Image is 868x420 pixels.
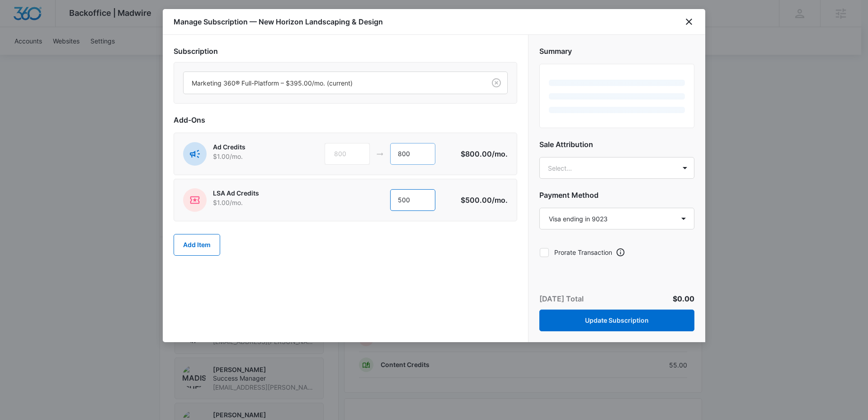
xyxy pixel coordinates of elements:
input: Subscription [192,78,193,88]
p: $1.00 /mo. [213,152,292,161]
img: tab_keywords_by_traffic_grey.svg [90,52,97,60]
h2: Subscription [174,46,517,57]
h2: Sale Attribution [539,139,694,150]
h2: Add-Ons [174,115,517,125]
button: Clear [489,76,504,90]
input: 1 [390,189,435,211]
div: Domain: [DOMAIN_NAME] [24,24,99,31]
h2: Payment Method [539,190,694,200]
span: /mo. [492,196,508,205]
h1: Manage Subscription — New Horizon Landscaping & Design [174,16,383,27]
div: Domain Overview [34,53,81,59]
p: $500.00 [461,195,508,205]
button: Update Subscription [539,310,694,331]
p: LSA Ad Credits [213,188,292,198]
h2: Summary [539,46,694,57]
p: Ad Credits [213,142,292,152]
span: $0.00 [673,294,694,303]
div: v 4.0.25 [25,14,44,22]
div: Keywords by Traffic [100,53,152,59]
button: Add Item [174,234,220,256]
p: $1.00 /mo. [213,198,292,207]
label: Prorate Transaction [539,248,612,257]
button: close [684,16,694,27]
img: tab_domain_overview_orange.svg [24,52,32,60]
span: /mo. [492,149,508,158]
input: 1 [390,143,435,165]
img: website_grey.svg [14,24,22,31]
p: $800.00 [461,148,508,159]
p: [DATE] Total [539,293,584,304]
img: logo_orange.svg [14,14,22,22]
